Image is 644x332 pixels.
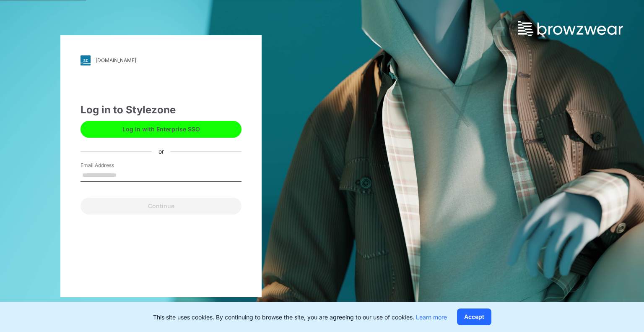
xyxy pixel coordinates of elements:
div: or [152,147,171,156]
button: Accept [457,308,491,325]
img: browzwear-logo.73288ffb.svg [518,21,623,36]
button: Log in with Enterprise SSO [80,121,241,138]
div: [DOMAIN_NAME] [96,57,136,63]
img: svg+xml;base64,PHN2ZyB3aWR0aD0iMjgiIGhlaWdodD0iMjgiIHZpZXdCb3g9IjAgMCAyOCAyOCIgZmlsbD0ibm9uZSIgeG... [80,55,91,65]
div: Log in to Stylezone [80,102,241,118]
p: This site uses cookies. By continuing to browse the site, you are agreeing to our use of cookies. [153,313,447,322]
a: [DOMAIN_NAME] [80,55,241,65]
label: Email Address [80,162,139,169]
a: Learn more [416,314,447,321]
